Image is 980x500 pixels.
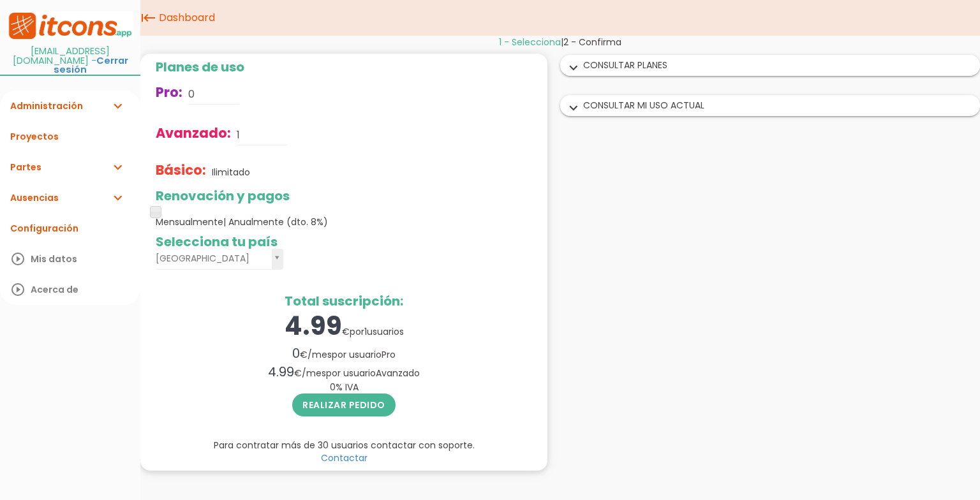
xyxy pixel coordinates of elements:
[330,381,359,393] span: % IVA
[54,54,128,77] a: Cerrar sesión
[312,348,332,361] span: mes
[382,348,396,361] span: Pro
[156,308,532,344] div: por usuarios
[330,381,336,393] span: 0
[364,325,367,338] span: 1
[156,189,532,203] h2: Renovación y pagos
[156,363,532,381] div: / por usuario
[156,344,532,363] div: / por usuario
[223,216,328,228] span: | Anualmente (dto. 8%)
[292,393,396,416] button: Realizar pedido
[561,55,979,75] div: CONSULTAR PLANES
[156,161,206,179] span: Básico:
[156,249,267,268] span: [GEOGRAPHIC_DATA]
[563,100,584,117] i: expand_more
[140,36,980,48] div: |
[110,182,125,213] i: expand_more
[156,235,532,249] h2: Selecciona tu país
[292,344,300,362] span: 0
[156,60,532,74] h2: Planes de uso
[212,166,250,179] p: Ilimitado
[156,216,328,228] span: Mensualmente
[285,308,342,344] span: 4.99
[156,83,182,101] span: Pro:
[321,452,367,464] a: Contactar
[306,367,326,379] span: mes
[499,36,561,48] span: 1 - Selecciona
[342,325,350,338] span: €
[10,244,26,274] i: play_circle_outline
[376,367,420,379] span: Avanzado
[156,249,283,270] a: [GEOGRAPHIC_DATA]
[563,60,584,77] i: expand_more
[300,348,308,361] span: €
[563,36,621,48] span: 2 - Confirma
[10,274,26,305] i: play_circle_outline
[156,124,231,142] span: Avanzado:
[268,363,294,381] span: 4.99
[294,367,302,379] span: €
[156,294,532,308] h2: Total suscripción:
[110,152,125,182] i: expand_more
[6,11,134,40] img: itcons-logo
[156,439,532,452] p: Para contratar más de 30 usuarios contactar con soporte.
[561,96,979,115] div: CONSULTAR MI USO ACTUAL
[110,91,125,121] i: expand_more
